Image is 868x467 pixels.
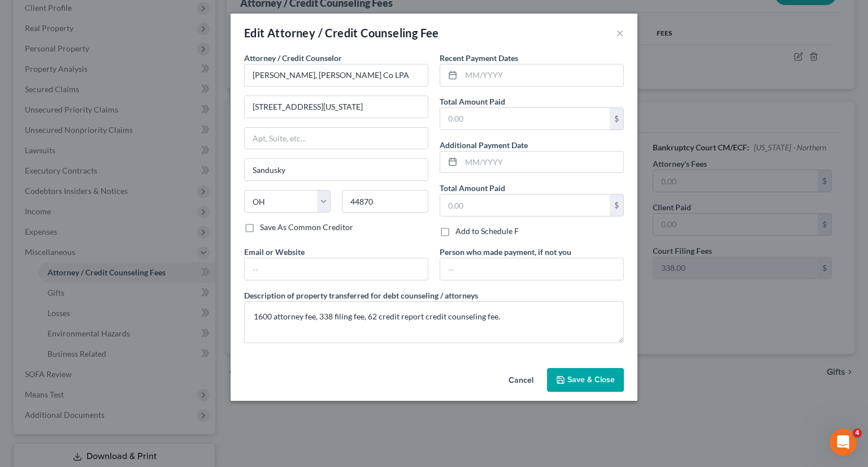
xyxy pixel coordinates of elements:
[440,96,505,107] label: Total Amount Paid
[440,194,610,216] input: 0.00
[244,64,428,87] input: Search creditor by name...
[616,26,624,40] button: ×
[440,139,528,151] label: Additional Payment Date
[610,194,623,216] div: $
[455,226,519,237] label: Add to Schedule F
[245,258,428,280] input: --
[267,26,439,40] span: Attorney / Credit Counseling Fee
[342,190,428,213] input: Enter zip...
[440,52,518,64] label: Recent Payment Dates
[440,246,571,258] label: Person who made payment, if not you
[245,96,428,118] input: Enter address...
[440,182,505,194] label: Total Amount Paid
[244,53,342,63] span: Attorney / Credit Counselor
[461,64,623,86] input: MM/YYYY
[500,369,542,392] button: Cancel
[244,289,478,301] label: Description of property transferred for debt counseling / attorneys
[245,159,428,180] input: Enter city...
[547,368,624,392] button: Save & Close
[567,375,615,384] span: Save & Close
[853,429,862,438] span: 4
[830,429,857,456] iframe: Intercom live chat
[244,246,305,258] label: Email or Website
[260,222,353,233] label: Save As Common Creditor
[244,26,265,40] span: Edit
[245,128,428,149] input: Apt, Suite, etc...
[440,108,610,129] input: 0.00
[440,258,623,280] input: --
[610,108,623,129] div: $
[461,152,623,173] input: MM/YYYY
